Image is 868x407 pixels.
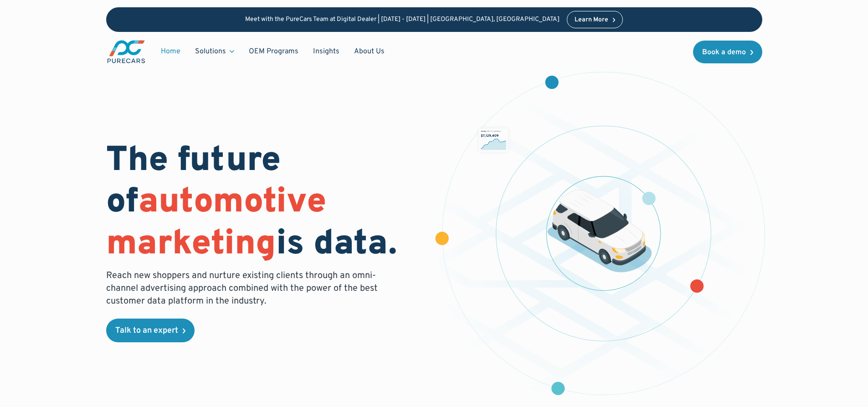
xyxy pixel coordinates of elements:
a: Book a demo [693,41,762,63]
a: Insights [306,43,347,60]
a: main [106,39,146,64]
div: Book a demo [702,49,746,56]
a: OEM Programs [241,43,306,60]
div: Talk to an expert [115,327,178,335]
img: purecars logo [106,39,146,64]
h1: The future of is data. [106,141,423,266]
p: Meet with the PureCars Team at Digital Dealer | [DATE] - [DATE] | [GEOGRAPHIC_DATA], [GEOGRAPHIC_... [245,16,560,24]
img: chart showing monthly dealership revenue of $7m [479,129,508,152]
div: Solutions [195,46,226,57]
a: About Us [347,43,392,60]
a: Home [154,43,188,60]
img: illustration of a vehicle [547,190,652,273]
p: Reach new shoppers and nurture existing clients through an omni-channel advertising approach comb... [106,269,383,308]
a: Learn More [567,11,623,28]
a: Talk to an expert [106,319,195,342]
span: automotive marketing [106,181,326,266]
div: Learn More [575,17,608,23]
div: Solutions [188,43,241,60]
